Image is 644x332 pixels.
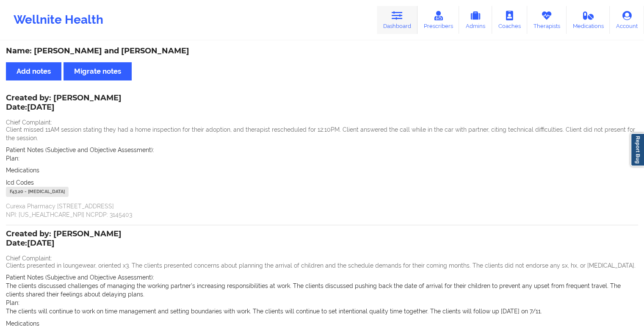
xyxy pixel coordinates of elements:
[6,274,154,281] span: Patient Notes (Subjective and Objective Assessment):
[6,202,638,219] p: Curexa Pharmacy [STREET_ADDRESS] NPI: [US_HEALTHCARE_NPI] NCPDP: 3145403
[6,167,39,174] span: Medications
[6,62,61,80] button: Add notes
[6,46,638,56] div: Name: [PERSON_NAME] and [PERSON_NAME]
[610,6,644,34] a: Account
[6,320,39,327] span: Medications
[6,261,638,270] p: Clients presented in loungewear, oriented x3. The clients presented concerns about planning the a...
[6,119,52,126] span: Chief Complaint:
[567,6,610,34] a: Medications
[630,133,644,166] a: Report Bug
[64,62,132,80] button: Migrate notes
[6,238,122,249] p: Date: [DATE]
[6,179,34,186] span: Icd Codes
[6,187,69,197] div: F43.20 - [MEDICAL_DATA]
[6,125,638,142] p: Client missed 11AM session stating they had a home inspection for their adoption, and therapist r...
[6,94,122,113] div: Created by: [PERSON_NAME]
[6,255,52,262] span: Chief Complaint:
[6,155,19,162] span: Plan:
[459,6,492,34] a: Admins
[6,147,154,153] span: Patient Notes (Subjective and Objective Assessment):
[377,6,417,34] a: Dashboard
[417,6,459,34] a: Prescribers
[6,230,122,249] div: Created by: [PERSON_NAME]
[6,307,638,315] p: The clients will continue to work on time management and setting boundaries with work. The client...
[492,6,527,34] a: Coaches
[6,102,122,113] p: Date: [DATE]
[6,299,19,306] span: Plan:
[527,6,567,34] a: Therapists
[6,282,638,299] p: The clients discussed challenges of managing the working partner’s increasing responsibilities at...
